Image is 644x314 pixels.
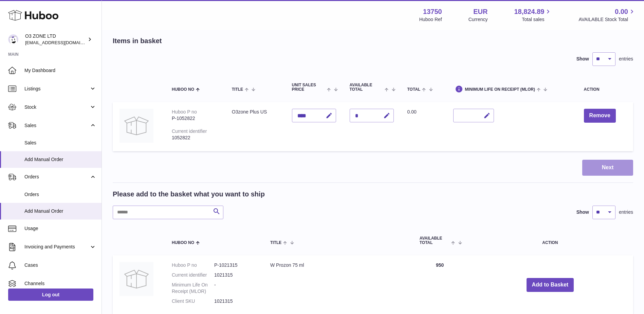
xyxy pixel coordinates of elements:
span: AVAILABLE Total [420,236,450,245]
span: Orders [24,174,89,180]
span: Huboo no [172,241,194,245]
div: Huboo Ref [419,16,442,23]
dd: 1021315 [214,298,257,304]
span: 18,824.89 [514,7,544,16]
dt: Current identifier [172,272,214,278]
button: Next [582,160,633,176]
label: Show [576,209,589,215]
span: 0.00 [615,7,628,16]
div: O3 ZONE LTD [25,33,86,46]
span: Title [232,87,243,92]
span: Orders [24,191,96,198]
span: 0.00 [407,109,417,115]
dd: P-1021315 [214,262,257,268]
button: Remove [584,109,616,123]
dt: Minimum Life On Receipt (MLOR) [172,282,214,295]
dt: Client SKU [172,298,214,304]
dd: - [214,282,257,295]
span: Sales [24,140,96,146]
span: Sales [24,122,89,129]
span: AVAILABLE Stock Total [578,16,636,23]
span: Total [407,87,421,92]
span: Invoicing and Payments [24,244,89,250]
div: 1052822 [172,135,218,141]
span: Add Manual Order [24,156,96,163]
dt: Huboo P no [172,262,214,268]
span: My Dashboard [24,67,96,74]
span: Usage [24,225,96,232]
strong: EUR [473,7,487,16]
span: [EMAIL_ADDRESS][DOMAIN_NAME] [25,40,100,45]
a: 0.00 AVAILABLE Stock Total [578,7,636,23]
th: Action [467,229,633,252]
strong: 13750 [423,7,442,16]
label: Show [576,56,589,62]
span: Huboo no [172,87,194,92]
button: Add to Basket [527,278,574,292]
span: Listings [24,86,89,92]
img: W Prozon 75 ml [119,262,153,296]
div: Current identifier [172,128,207,134]
h2: Please add to the basket what you want to ship [113,190,265,199]
span: Stock [24,104,89,110]
img: O3zone Plus US [119,109,153,143]
h2: Items in basket [113,36,162,46]
dd: 1021315 [214,272,257,278]
div: P-1052822 [172,115,218,122]
img: hello@o3zoneltd.co.uk [8,34,18,45]
div: Currency [468,16,488,23]
a: Log out [8,289,93,301]
div: Action [584,87,626,92]
span: Minimum Life On Receipt (MLOR) [465,87,535,92]
span: entries [619,209,633,215]
span: Title [270,241,281,245]
span: Channels [24,280,96,287]
span: Unit Sales Price [292,83,326,92]
span: Add Manual Order [24,208,96,214]
span: Cases [24,262,96,268]
span: AVAILABLE Total [350,83,383,92]
span: entries [619,56,633,62]
a: 18,824.89 Total sales [514,7,552,23]
span: Total sales [522,16,552,23]
td: O3zone Plus US [225,102,285,151]
div: Huboo P no [172,109,197,115]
